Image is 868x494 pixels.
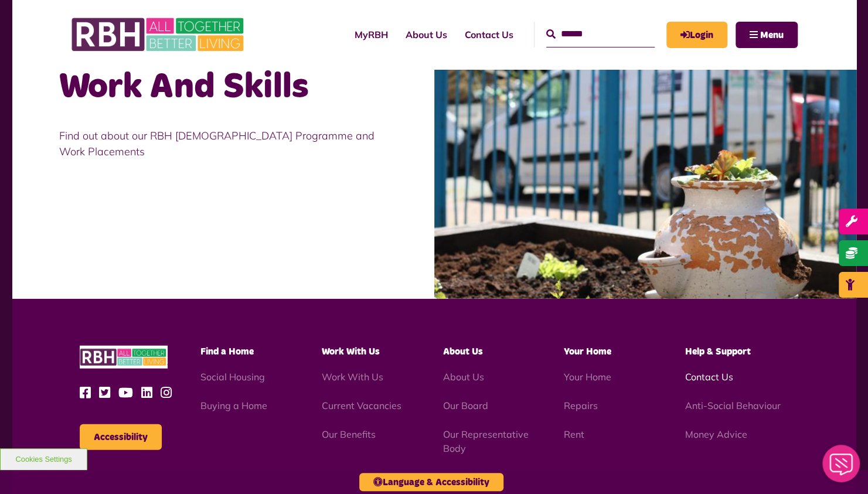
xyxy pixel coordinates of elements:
a: Money Advice [685,428,747,440]
span: About Us [442,347,482,356]
a: Current Vacancies [322,400,401,411]
span: Find a Home [200,347,254,356]
span: Your Home [564,347,611,356]
a: Contact Us [685,371,733,383]
span: Help & Support [685,347,751,356]
button: Navigation [736,22,798,48]
button: Language & Accessibility [359,473,503,491]
a: Rent [564,428,584,440]
img: Picture1 [434,18,856,299]
a: About Us [397,19,456,50]
input: Search [546,22,655,47]
iframe: Netcall Web Assistant for live chat [815,441,868,494]
a: Our Benefits [322,428,376,440]
a: Buying a Home [200,400,267,411]
a: Your Home [564,371,611,383]
a: Repairs [564,400,598,411]
a: Anti-Social Behaviour [685,400,781,411]
button: Accessibility [80,424,162,450]
a: About Us [442,371,484,383]
span: Work With Us [322,347,380,356]
a: MyRBH [666,22,727,48]
img: RBH [71,12,247,57]
a: Our Representative Body [442,428,528,454]
a: Our Board [442,400,488,411]
span: Menu [760,30,784,40]
h2: Work And Skills [59,64,387,110]
img: RBH [80,346,168,369]
p: Find out about our RBH [DEMOGRAPHIC_DATA] Programme and Work Placements [59,128,387,159]
a: Social Housing - open in a new tab [200,371,265,383]
a: Contact Us [456,19,522,50]
a: Work With Us [322,371,383,383]
a: MyRBH [346,19,397,50]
